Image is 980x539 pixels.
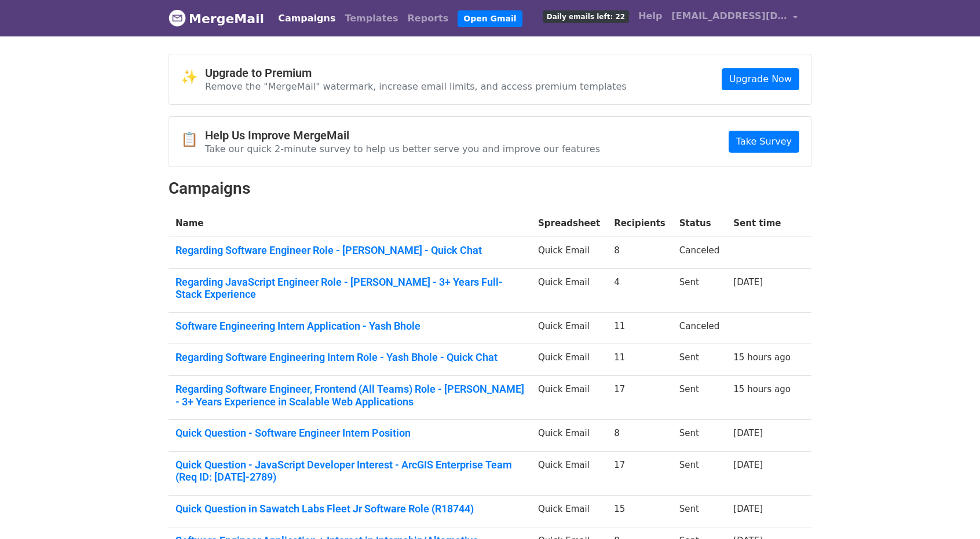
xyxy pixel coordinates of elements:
[273,7,340,30] a: Campaigns
[607,496,672,527] td: 15
[175,427,524,440] a: Quick Question - Software Engineer Intern Position
[733,277,763,287] a: [DATE]
[205,80,627,93] p: Remove the "MergeMail" watermark, increase email limits, and access premium templates
[538,5,634,28] a: Daily emails left: 22
[672,210,727,237] th: Status
[531,237,607,269] td: Quick Email
[672,237,727,269] td: Canceled
[169,179,811,198] h2: Campaigns
[531,376,607,420] td: Quick Email
[181,131,205,148] span: 📋
[175,503,524,515] a: Quick Question in Sawatch Labs Fleet Jr Software Role (R18744)
[607,420,672,452] td: 8
[531,344,607,376] td: Quick Email
[205,143,600,155] p: Take our quick 2-minute survey to help us better serve you and improve our features
[607,376,672,420] td: 17
[458,10,522,27] a: Open Gmail
[634,5,667,28] a: Help
[672,312,727,344] td: Canceled
[531,451,607,495] td: Quick Email
[733,504,763,514] a: [DATE]
[733,460,763,470] a: [DATE]
[175,459,524,483] a: Quick Question - JavaScript Developer Interest - ArcGIS Enterprise Team (Req ID: [DATE]-2789)
[672,420,727,452] td: Sent
[672,344,727,376] td: Sent
[729,131,799,153] a: Take Survey
[205,66,627,80] h4: Upgrade to Premium
[733,428,763,438] a: [DATE]
[607,210,672,237] th: Recipients
[667,5,802,32] a: [EMAIL_ADDRESS][DOMAIN_NAME]
[403,7,454,30] a: Reports
[733,352,791,363] a: 15 hours ago
[181,69,205,86] span: ✨
[169,9,186,27] img: MergeMail logo
[722,68,799,90] a: Upgrade Now
[531,496,607,527] td: Quick Email
[175,244,524,257] a: Regarding Software Engineer Role - [PERSON_NAME] - Quick Chat
[531,210,607,237] th: Spreadsheet
[672,376,727,420] td: Sent
[543,10,629,23] span: Daily emails left: 22
[531,420,607,452] td: Quick Email
[175,320,524,333] a: Software Engineering Intern Application - Yash Bhole
[205,128,600,142] h4: Help Us Improve MergeMail
[607,268,672,312] td: 4
[607,237,672,269] td: 8
[922,483,980,539] iframe: Chat Widget
[733,384,791,394] a: 15 hours ago
[671,9,787,23] span: [EMAIL_ADDRESS][DOMAIN_NAME]
[672,496,727,527] td: Sent
[607,312,672,344] td: 11
[175,351,524,364] a: Regarding Software Engineering Intern Role - Yash Bhole - Quick Chat
[607,451,672,495] td: 17
[175,383,524,408] a: Regarding Software Engineer, Frontend (All Teams) Role - [PERSON_NAME] - 3+ Years Experience in S...
[175,276,524,301] a: Regarding JavaScript Engineer Role - [PERSON_NAME] - 3+ Years Full-Stack Experience
[672,451,727,495] td: Sent
[607,344,672,376] td: 11
[340,7,403,30] a: Templates
[531,268,607,312] td: Quick Email
[672,268,727,312] td: Sent
[726,210,798,237] th: Sent time
[531,312,607,344] td: Quick Email
[169,6,264,31] a: MergeMail
[169,210,531,237] th: Name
